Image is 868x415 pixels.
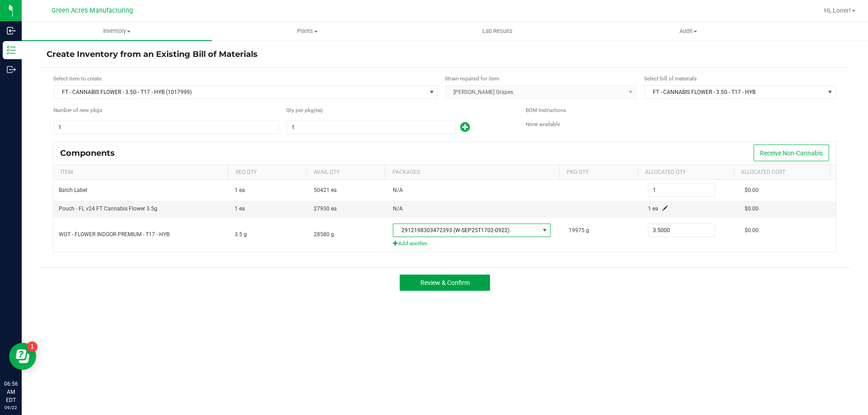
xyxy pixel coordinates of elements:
[393,224,539,237] span: 2912198303472393 (W-SEP25T1702-0922)
[824,7,851,14] span: Hi, Loner!
[648,205,658,212] span: 1 ea
[745,187,759,193] span: $0.00
[645,86,824,98] span: FT - CANNABIS FLOWER - 3.5G - T17 - HYB
[54,86,426,98] span: FT - CANNABIS FLOWER - 3.5G - T17 - HYB (1017999)
[420,279,470,286] span: Review & Confirm
[60,148,122,158] div: Components
[456,126,470,132] span: Add new output
[4,380,18,404] p: 06:56 AM EDT
[569,227,589,233] span: 19975 g
[400,275,490,291] button: Review & Confirm
[559,165,638,180] th: Pkg Qty
[594,27,783,35] span: Audit
[52,7,133,14] span: Green Acres Manufacturing
[53,165,228,180] th: Item
[526,121,560,127] span: None available
[385,165,559,180] th: Packages
[314,231,334,238] span: 28580 g
[314,107,322,115] span: (ea)
[9,343,36,370] iframe: Resource center
[526,107,566,113] span: BOM Instructions
[754,145,829,161] button: Receive Non-Cannabis
[47,49,843,61] h4: Create Inventory from an Existing Bill of Materials
[470,27,525,35] span: Lab Results
[593,22,783,41] a: Audit
[22,22,212,41] a: Inventory
[760,149,823,157] span: Receive Non-Cannabis
[212,27,402,35] span: Plants
[27,341,38,352] iframe: Resource center unread badge
[314,187,337,193] span: 50421 ea
[393,239,558,248] span: Add another
[228,165,307,180] th: Req Qty
[235,205,245,212] span: 1 ea
[745,205,759,212] span: $0.00
[59,205,157,212] span: Pouch - FL v24 FT Cannabis Flower 3.5g
[393,187,403,193] span: N/A
[286,107,314,115] span: Quantity per package (ea)
[393,205,403,212] span: N/A
[212,22,402,41] a: Plants
[734,165,830,180] th: Allocated Cost
[53,75,102,82] span: Select item to create
[7,46,16,55] inline-svg: Inventory
[7,26,16,35] inline-svg: Inbound
[4,404,18,411] p: 09/22
[59,231,170,238] span: WGT - FLOWER INDOOR PREMIUM - T17 - HYB
[445,75,499,82] span: Strain required for item
[22,27,212,35] span: Inventory
[235,187,245,193] span: 1 ea
[235,231,247,238] span: 3.5 g
[644,75,697,82] span: Select bill of materials
[53,107,102,115] span: Number of new packages to create
[307,165,385,180] th: Avail Qty
[59,187,87,193] span: Batch Label
[7,65,16,74] inline-svg: Outbound
[314,205,337,212] span: 27930 ea
[745,227,759,233] span: $0.00
[402,22,593,41] a: Lab Results
[638,165,734,180] th: Allocated Qty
